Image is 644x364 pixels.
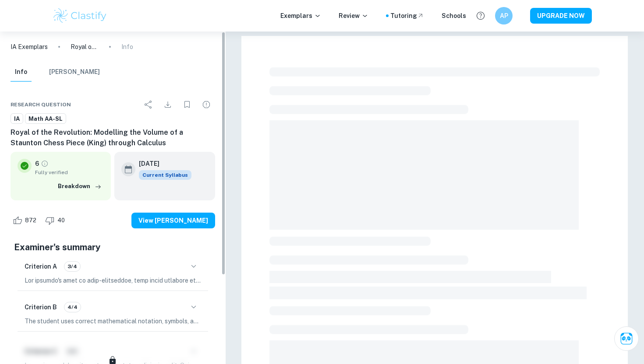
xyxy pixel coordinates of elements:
[11,213,41,227] div: Like
[20,216,41,225] span: 872
[41,160,49,168] a: Grade fully verified
[43,213,70,227] div: Dislike
[121,42,133,52] p: Info
[198,96,215,113] div: Report issue
[614,326,639,351] button: Ask Clai
[159,96,177,113] div: Download
[139,159,184,168] h6: [DATE]
[35,159,39,168] p: 6
[56,180,104,193] button: Breakdown
[11,63,32,82] button: Info
[25,113,66,124] a: Math AA-SL
[11,113,23,124] a: IA
[25,302,57,312] h6: Criterion B
[280,11,321,21] p: Exemplars
[139,170,191,180] div: This exemplar is based on the current syllabus. Feel free to refer to it for inspiration/ideas wh...
[499,11,509,21] h6: AP
[178,96,196,113] div: Bookmark
[14,241,212,254] h5: Examiner's summary
[64,262,80,270] span: 3/4
[25,262,57,271] h6: Criterion A
[11,42,48,52] a: IA Exemplars
[390,11,424,21] a: Tutoring
[495,7,513,24] button: AP
[442,11,466,21] a: Schools
[53,216,70,225] span: 40
[64,303,81,311] span: 4/4
[49,63,100,82] button: [PERSON_NAME]
[131,213,215,228] button: View [PERSON_NAME]
[473,8,488,23] button: Help and Feedback
[11,115,23,123] span: IA
[25,276,201,285] p: Lor ipsumdo's amet co adip-elitseddoe, temp incid utlabore etdolorem al enimadminimv, quis, nos e...
[530,8,592,24] button: UPGRADE NOW
[339,11,368,21] p: Review
[25,115,66,123] span: Math AA-SL
[35,168,104,176] span: Fully verified
[25,316,201,326] p: The student uses correct mathematical notation, symbols, and terminology consistently and accurat...
[11,127,215,148] h6: Royal of the Revolution: Modelling the Volume of a Staunton Chess Piece (King) through Calculus
[11,101,71,108] span: Research question
[140,96,157,113] div: Share
[71,42,99,52] p: Royal of the Revolution: Modelling the Volume of a Staunton Chess Piece (King) through Calculus
[52,7,108,24] img: Clastify logo
[139,170,191,180] span: Current Syllabus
